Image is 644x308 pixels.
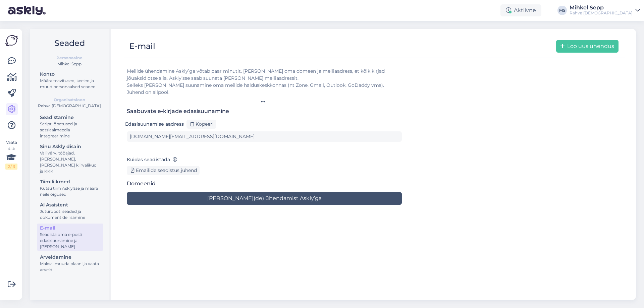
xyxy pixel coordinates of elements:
div: Sinu Askly disain [40,143,100,150]
h2: Seaded [36,37,103,50]
div: Maksa, muuda plaani ja vaata arveid [40,261,100,273]
a: ArveldamineMaksa, muuda plaani ja vaata arveid [37,253,103,274]
h3: Domeenid [127,180,402,187]
a: Sinu Askly disainVali värv, tööajad, [PERSON_NAME], [PERSON_NAME] kiirvalikud ja KKK [37,142,103,175]
label: Edasisuunamise aadress [125,121,184,128]
div: E-mail [129,40,155,53]
a: AI AssistentJuturoboti seaded ja dokumentide lisamine [37,200,103,222]
label: Kuidas seadistada [127,156,177,163]
a: TiimiliikmedKutsu tiim Askly'sse ja määra neile õigused [37,177,103,198]
a: SeadistamineScript, õpetused ja sotsiaalmeedia integreerimine [37,113,103,140]
b: Organisatsioon [54,97,85,103]
img: Askly Logo [5,34,18,47]
button: Loo uus ühendus [556,40,619,53]
b: Personaalne [56,55,83,61]
div: Tiimiliikmed [40,178,100,185]
div: Juturoboti seaded ja dokumentide lisamine [40,208,100,221]
a: E-mailSeadista oma e-posti edasisuunamine ja [PERSON_NAME] [37,224,103,251]
h3: Saabuvate e-kirjade edasisuunamine [127,108,402,114]
div: Määra teavitused, keeled ja muud personaalsed seaded [40,78,100,90]
div: Konto [40,71,100,78]
div: AI Assistent [40,201,100,208]
div: Kutsu tiim Askly'sse ja määra neile õigused [40,185,100,197]
div: Meilide ühendamine Askly’ga võtab paar minutit. [PERSON_NAME] oma domeen ja meiliaadress, et kõik... [127,68,402,96]
div: Vaata siia [5,139,17,170]
button: [PERSON_NAME](de) ühendamist Askly’ga [127,192,402,205]
a: Mihkel SeppRahva [DEMOGRAPHIC_DATA] [570,5,640,16]
div: Kopeeri [186,120,216,129]
div: Mihkel Sepp [36,61,103,67]
div: Rahva [DEMOGRAPHIC_DATA] [36,103,103,109]
div: Seadista oma e-posti edasisuunamine ja [PERSON_NAME] [40,232,100,250]
div: Rahva [DEMOGRAPHIC_DATA] [570,10,633,16]
div: 2 / 3 [5,164,17,170]
div: Aktiivne [500,4,541,16]
div: Seadistamine [40,114,100,121]
div: MS [557,6,567,15]
input: 123-support-example@customer-support.askly.me [127,131,402,142]
div: Arveldamine [40,254,100,261]
a: KontoMäära teavitused, keeled ja muud personaalsed seaded [37,70,103,91]
div: Mihkel Sepp [570,5,633,10]
div: Script, õpetused ja sotsiaalmeedia integreerimine [40,121,100,139]
div: Vali värv, tööajad, [PERSON_NAME], [PERSON_NAME] kiirvalikud ja KKK [40,150,100,174]
div: Emailide seadistus juhend [127,166,200,175]
div: E-mail [40,225,100,232]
